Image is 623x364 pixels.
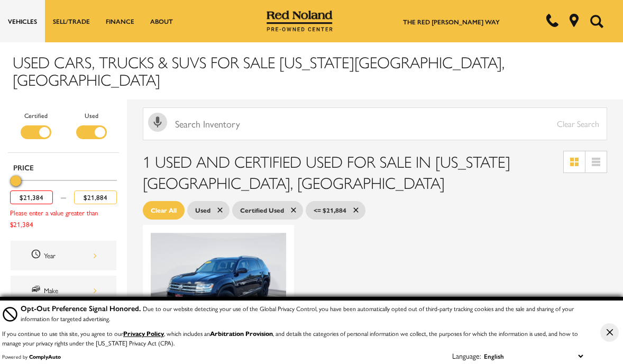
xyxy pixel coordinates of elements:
select: Language Select [481,350,585,362]
button: Open the search field [586,1,607,42]
div: Make [44,285,97,296]
input: Maximum [74,190,117,204]
div: Year [44,250,97,261]
div: 1 / 2 [151,233,286,334]
div: Language: [452,352,481,359]
div: Price [10,172,117,230]
label: Used [85,110,98,121]
div: Powered by [2,353,61,360]
a: ComplyAuto [29,353,61,360]
a: The Red [PERSON_NAME] Way [403,17,500,26]
span: Opt-Out Preference Signal Honored . [21,303,143,313]
div: Maximum Price [11,176,21,186]
img: Red Noland Pre-Owned [267,11,333,32]
span: Year [31,249,44,262]
span: Certified Used [240,204,284,217]
svg: Click to toggle on voice search [148,113,167,132]
label: Certified [24,110,48,121]
span: Used [195,204,210,217]
a: Privacy Policy [123,329,164,338]
div: Filter by Vehicle Type [8,110,119,152]
h5: Price [13,162,114,172]
p: Please enter a value greater than $21,384 [10,207,117,230]
div: MakeMake [11,276,116,305]
div: Minimum Price [10,176,21,186]
div: Due to our website detecting your use of the Global Privacy Control, you have been automatically ... [21,303,585,323]
input: Minimum [10,190,53,204]
button: Close Button [600,323,619,342]
input: Search Inventory [143,107,607,140]
strong: Arbitration Provision [210,329,273,338]
p: If you continue to use this site, you agree to our , which includes an , and details the categori... [2,329,578,348]
div: YearYear [11,241,116,270]
span: 1 Used and Certified Used for Sale in [US_STATE][GEOGRAPHIC_DATA], [GEOGRAPHIC_DATA] [143,150,510,194]
span: Clear All [151,204,177,217]
a: Red Noland Pre-Owned [267,14,333,25]
img: 2018 Volkswagen Atlas SEL Premium 1 [151,233,286,334]
span: <= $21,884 [314,204,346,217]
span: Make [31,284,44,297]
